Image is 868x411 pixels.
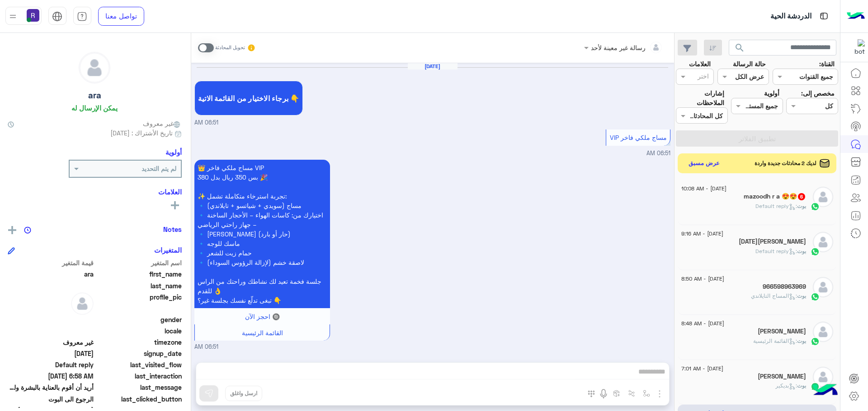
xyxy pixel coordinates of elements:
[798,193,805,200] span: 6
[242,329,283,337] span: القائمة الرئيسية
[198,94,299,102] span: برجاء الاختيار من القائمة الاتية 👇
[775,382,797,389] span: : بديكير
[811,247,820,256] img: WhatsApp
[797,382,806,389] span: بوت
[110,128,173,138] span: تاريخ الأشتراك : [DATE]
[215,44,245,51] small: تحويل المحادثة
[744,193,806,200] h5: mazoodh r a 😍😍
[681,185,726,193] span: [DATE] - 10:08 AM
[849,39,865,55] img: 322853014244696
[27,9,39,22] img: userImage
[154,246,182,254] h6: المتغيرات
[758,328,806,335] h5: Faraz Afridi
[610,134,667,141] span: مساج ملكي فاخر VIP
[95,360,182,369] span: last_visited_flow
[739,238,806,245] h5: Raja imran
[8,188,182,196] h6: العلامات
[813,367,833,387] img: defaultAdmin.png
[95,394,182,404] span: last_clicked_button
[52,11,62,22] img: tab
[729,40,751,59] button: search
[24,226,31,234] img: notes
[7,11,19,22] img: profile
[847,7,865,26] img: Logo
[681,230,723,238] span: [DATE] - 9:16 AM
[8,394,94,404] span: الرجوع الى البوت
[755,248,797,254] span: : Default reply
[95,326,182,336] span: locale
[71,292,94,315] img: defaultAdmin.png
[753,337,797,344] span: : القائمة الرئيسية
[797,292,806,299] span: بوت
[8,360,94,369] span: Default reply
[755,203,797,209] span: : Default reply
[811,202,820,211] img: WhatsApp
[813,322,833,342] img: defaultAdmin.png
[689,59,711,69] label: العلامات
[813,277,833,297] img: defaultAdmin.png
[165,148,182,156] h6: أولوية
[163,225,182,233] h6: Notes
[733,59,766,69] label: حالة الرسالة
[763,283,806,291] h5: 966598963969
[194,160,330,308] p: 6/9/2025, 6:51 AM
[8,326,94,336] span: null
[194,343,218,351] span: 06:51 AM
[797,248,806,254] span: بوت
[73,7,91,26] a: tab
[408,63,458,69] h6: [DATE]
[95,269,182,279] span: first_name
[95,349,182,358] span: signup_date
[758,373,806,380] h5: ابراهيم بن سعد
[95,337,182,347] span: timezone
[143,119,182,128] span: غير معروف
[77,11,87,22] img: tab
[8,383,94,392] span: أريد أن أقوم بالعناية بالبشرة ولكن هل يمكنني أن أطلب من عارف ويجايا أن يخدمني؟
[79,52,110,83] img: defaultAdmin.png
[245,313,280,320] span: 🔘 احجز الآن
[811,337,820,346] img: WhatsApp
[819,59,835,69] label: القناة:
[684,157,723,170] button: عرض مسبق
[225,386,262,401] button: ارسل واغلق
[811,382,820,391] img: WhatsApp
[95,281,182,291] span: last_name
[813,232,833,252] img: defaultAdmin.png
[71,104,118,112] h6: يمكن الإرسال له
[8,226,16,234] img: add
[95,383,182,392] span: last_message
[95,292,182,313] span: profile_pic
[681,365,723,373] span: [DATE] - 7:01 AM
[770,10,811,23] p: الدردشة الحية
[676,130,838,147] button: تطبيق الفلاتر
[809,375,841,406] img: hulul-logo.png
[98,7,144,26] a: تواصل معنا
[813,187,833,207] img: defaultAdmin.png
[8,258,94,268] span: قيمة المتغير
[88,90,101,101] h5: ara
[734,42,745,53] span: search
[8,349,94,358] span: 2025-09-06T03:47:46.433Z
[8,337,94,347] span: غير معروف
[797,203,806,209] span: بوت
[194,119,218,127] span: 06:51 AM
[811,292,820,301] img: WhatsApp
[751,292,797,299] span: : المساج التايلاندي
[698,71,710,83] div: اختر
[8,371,94,381] span: 2025-09-06T03:58:45.679Z
[95,315,182,324] span: gender
[681,275,724,283] span: [DATE] - 8:50 AM
[8,315,94,324] span: null
[801,88,835,98] label: مخصص إلى:
[676,88,724,108] label: إشارات الملاحظات
[8,269,94,279] span: ara
[681,319,724,328] span: [DATE] - 8:48 AM
[818,10,830,22] img: tab
[764,88,779,98] label: أولوية
[797,337,806,344] span: بوت
[646,150,670,157] span: 06:51 AM
[755,159,816,167] span: لديك 2 محادثات جديدة واردة
[95,371,182,381] span: last_interaction
[95,258,182,268] span: اسم المتغير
